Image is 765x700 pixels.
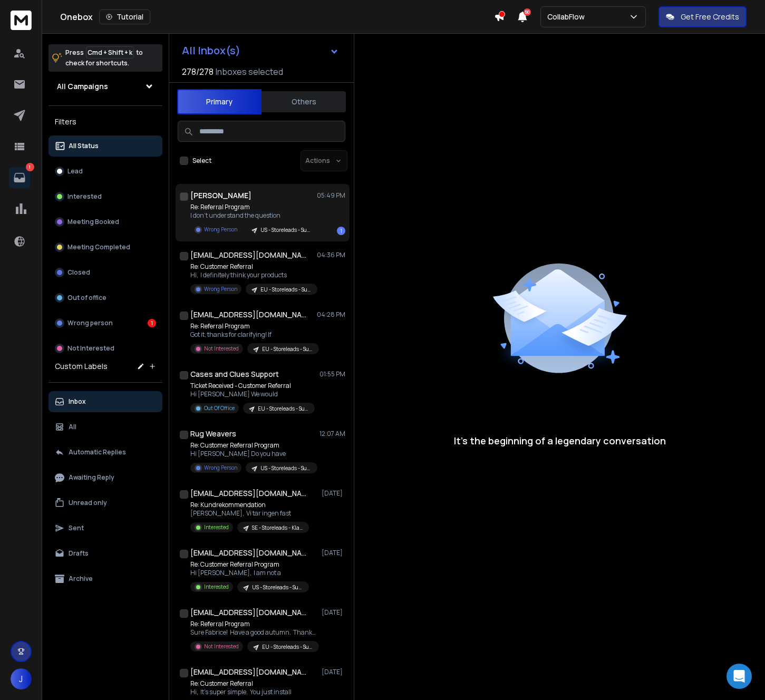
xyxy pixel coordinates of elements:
[258,405,308,413] p: EU - Storeleads - Support emails - CollabCenter
[216,65,283,78] h3: Inboxes selected
[9,167,30,188] a: 1
[190,262,317,271] p: Re: Customer Referral
[262,345,313,353] p: EU - Storeleads - Support emails - CollabCenter
[190,390,315,398] p: Hi [PERSON_NAME] We would
[190,271,317,279] p: Hi, I definitely think your products
[190,488,306,499] h1: [EMAIL_ADDRESS][DOMAIN_NAME]
[190,569,309,577] p: Hi [PERSON_NAME], I am not a
[49,338,162,359] button: Not Interested
[49,135,162,157] button: All Status
[49,237,162,258] button: Meeting Completed
[67,268,90,277] p: Closed
[67,294,106,302] p: Out of office
[190,203,317,211] p: Re: Referral Program
[177,89,262,114] button: Primary
[190,309,306,320] h1: [EMAIL_ADDRESS][DOMAIN_NAME]
[49,416,162,437] button: All
[190,607,306,618] h1: [EMAIL_ADDRESS][DOMAIN_NAME]
[192,157,211,165] label: Select
[182,45,240,56] h1: All Inbox(s)
[337,227,345,235] div: 1
[49,186,162,207] button: Interested
[69,549,89,558] p: Drafts
[547,12,589,22] p: CollabFlow
[55,361,108,372] h3: Custom Labels
[190,688,309,696] p: Hi, It’s super simple. You just install
[49,211,162,232] button: Meeting Booked
[60,9,494,24] div: Onebox
[190,560,309,569] p: Re: Customer Referral Program
[11,668,32,689] button: J
[148,319,156,327] div: 1
[322,608,345,617] p: [DATE]
[252,584,303,591] p: US - Storeleads - Support emails - CollabCenter
[173,40,347,61] button: All Inbox(s)
[204,643,239,650] p: Not Interested
[260,286,311,294] p: EU - Storeleads - Support emails - CollabCenter
[49,114,162,129] h3: Filters
[727,664,752,689] div: Open Intercom Messenger
[190,322,317,330] p: Re: Referral Program
[99,9,150,24] button: Tutorial
[67,192,102,201] p: Interested
[49,391,162,412] button: Inbox
[454,433,666,448] p: It’s the beginning of a legendary conversation
[322,489,345,498] p: [DATE]
[49,313,162,334] button: Wrong person1
[26,163,34,171] p: 1
[67,344,114,353] p: Not Interested
[49,568,162,589] button: Archive
[204,345,239,353] p: Not Interested
[204,404,235,412] p: Out Of Office
[49,543,162,564] button: Drafts
[49,161,162,182] button: Lead
[204,464,237,472] p: Wrong Person
[190,501,309,509] p: Re: Kundrekommendation
[317,251,345,259] p: 04:36 PM
[49,262,162,283] button: Closed
[319,430,345,438] p: 12:07 AM
[204,285,237,293] p: Wrong Person
[262,643,313,651] p: EU - Storeleads - Support emails - CollabCenter
[69,448,126,456] p: Automatic Replies
[322,668,345,676] p: [DATE]
[262,90,346,113] button: Others
[204,523,229,531] p: Interested
[190,250,306,260] h1: [EMAIL_ADDRESS][DOMAIN_NAME]
[49,76,162,97] button: All Campaigns
[190,667,306,677] h1: [EMAIL_ADDRESS][DOMAIN_NAME]
[67,243,130,251] p: Meeting Completed
[69,397,86,406] p: Inbox
[204,226,237,234] p: Wrong Person
[681,12,739,22] p: Get Free Credits
[49,492,162,513] button: Unread only
[57,81,108,92] h1: All Campaigns
[67,319,113,327] p: Wrong person
[49,467,162,488] button: Awaiting Reply
[252,524,303,532] p: SE - Storeleads - Klaviyo - Support emails
[190,330,317,339] p: Got it, thanks for clarifying! If
[190,509,309,518] p: [PERSON_NAME], Vi tar ingen fast
[69,473,114,482] p: Awaiting Reply
[204,583,229,591] p: Interested
[69,423,76,431] p: All
[49,287,162,308] button: Out of office
[69,499,107,507] p: Unread only
[190,382,315,390] p: Ticket Received - Customer Referral
[190,369,279,380] h1: Cases and Clues Support
[260,464,311,472] p: US - Storeleads - Support emails - CollabCenter
[67,167,83,176] p: Lead
[190,190,251,201] h1: [PERSON_NAME]
[190,548,306,558] h1: [EMAIL_ADDRESS][DOMAIN_NAME]
[86,46,134,59] span: Cmd + Shift + k
[65,47,143,69] p: Press to check for shortcuts.
[190,679,309,688] p: Re: Customer Referral
[190,620,317,628] p: Re: Referral Program
[69,524,84,532] p: Sent
[190,628,317,637] p: Sure Fabrice! Have a good autumn. Thanks, [PERSON_NAME]
[49,442,162,463] button: Automatic Replies
[67,218,119,226] p: Meeting Booked
[524,8,531,16] span: 50
[260,226,311,234] p: US - Storeleads - Support emails - CollabCenter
